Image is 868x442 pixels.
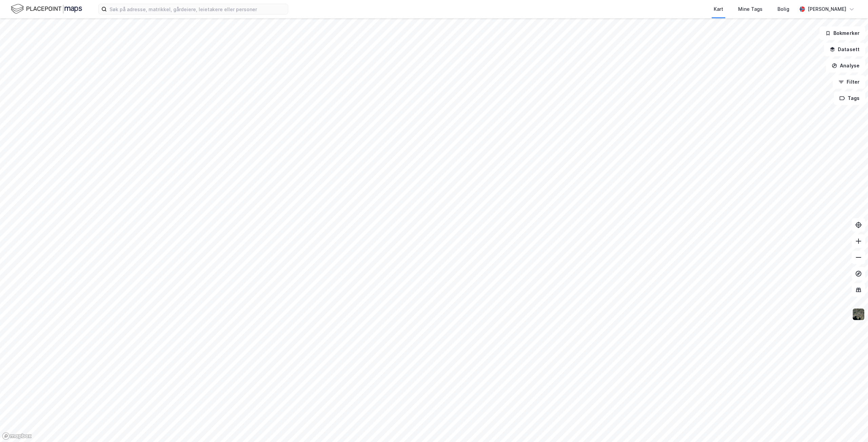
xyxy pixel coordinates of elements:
input: Søk på adresse, matrikkel, gårdeiere, leietakere eller personer [107,4,288,14]
img: 9k= [852,308,865,321]
button: Tags [834,91,865,105]
img: logo.f888ab2527a4732fd821a326f86c7f29.svg [11,3,82,15]
div: Bolig [777,5,789,13]
div: Kontrollprogram for chat [834,409,868,442]
button: Filter [833,75,865,89]
a: Mapbox homepage [2,432,32,440]
div: Kart [714,5,723,13]
div: Mine Tags [738,5,763,13]
iframe: Chat Widget [834,409,868,442]
button: Analyse [826,59,865,72]
button: Bokmerker [820,26,865,40]
button: Datasett [824,43,865,56]
div: [PERSON_NAME] [808,5,846,13]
